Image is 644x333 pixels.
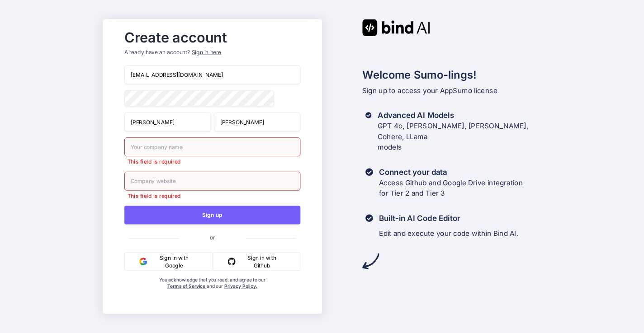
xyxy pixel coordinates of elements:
div: Sign in here [192,48,221,56]
p: Edit and execute your code within Bind AI. [379,228,519,239]
img: google [140,258,147,265]
h2: Create account [124,32,300,44]
p: This field is required [124,158,300,165]
button: Sign in with Google [124,252,213,271]
a: Privacy Policy. [224,283,257,289]
h3: Connect your data [379,167,523,178]
input: Company website [124,172,300,191]
input: Last Name [214,113,300,131]
button: Sign in with Github [213,252,300,271]
p: Sign up to access your AppSumo license [362,85,541,96]
h2: Welcome Sumo-lings! [362,67,541,83]
p: GPT 4o, [PERSON_NAME], [PERSON_NAME], Cohere, LLama models [378,121,541,153]
p: Already have an account? [124,48,300,56]
button: Sign up [124,206,300,224]
p: This field is required [124,192,300,200]
img: Bind AI logo [362,19,430,36]
img: github [228,258,236,265]
div: You acknowledge that you read, and agree to our and our [154,277,271,308]
img: arrow [362,253,379,269]
a: Terms of Service [167,283,207,289]
input: Email [124,66,300,84]
p: Access Github and Google Drive integration for Tier 2 and Tier 3 [379,178,523,199]
span: or [179,228,246,247]
h3: Advanced AI Models [378,110,541,121]
h3: Built-in AI Code Editor [379,213,519,224]
input: Your company name [124,137,300,156]
input: First Name [124,113,211,131]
